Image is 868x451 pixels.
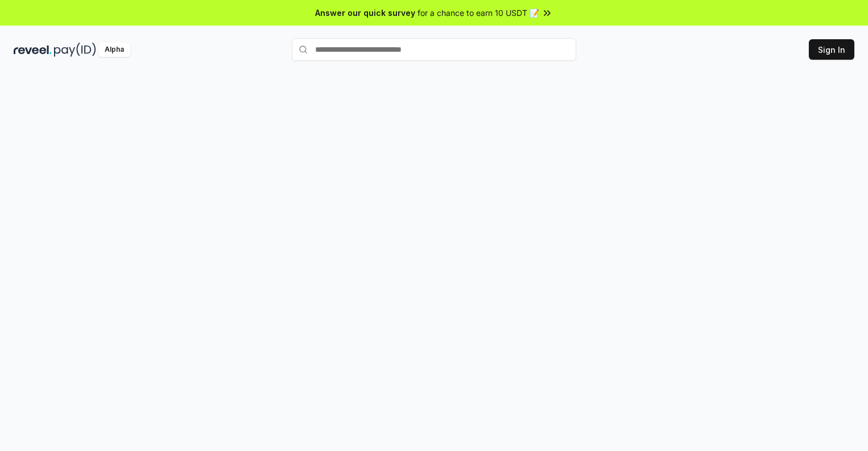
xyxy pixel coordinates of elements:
[98,43,130,57] div: Alpha
[14,43,52,57] img: reveel_dark
[418,7,539,19] span: for a chance to earn 10 USDT 📝
[54,43,96,57] img: pay_id
[809,39,854,60] button: Sign In
[315,7,415,19] span: Answer our quick survey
